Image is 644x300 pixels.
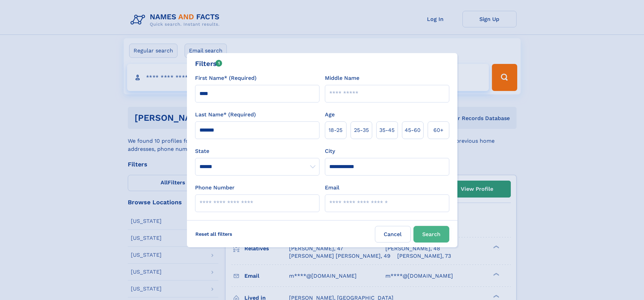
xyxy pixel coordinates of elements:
label: State [195,147,319,155]
label: Cancel [375,226,411,243]
label: Reset all filters [191,226,237,242]
label: Email [325,184,339,192]
span: 60+ [433,126,444,134]
label: Phone Number [195,184,235,192]
label: Age [325,111,335,119]
button: Search [413,226,449,243]
label: Middle Name [325,74,359,82]
span: 18‑25 [329,126,342,134]
span: 45‑60 [405,126,421,134]
label: Last Name* (Required) [195,111,256,119]
div: Filters [195,59,222,69]
label: City [325,147,335,155]
span: 35‑45 [379,126,395,134]
span: 25‑35 [354,126,369,134]
label: First Name* (Required) [195,74,257,82]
